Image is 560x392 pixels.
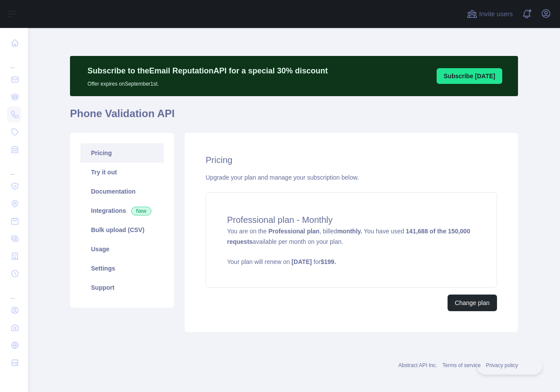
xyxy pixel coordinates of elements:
[437,68,502,84] button: Subscribe [DATE]
[131,207,151,215] span: New
[80,182,164,201] a: Documentation
[80,201,164,220] a: Integrations New
[7,159,21,177] div: ...
[80,143,164,163] a: Pricing
[448,295,497,311] button: Change plan
[80,239,164,259] a: Usage
[227,257,476,266] p: Your plan will renew on for
[87,65,328,77] p: Subscribe to the Email Reputation API for a special 30 % discount
[87,77,328,87] p: Offer expires on September 1st.
[80,278,164,297] a: Support
[206,173,497,182] div: Upgrade your plan and manage your subscription below.
[479,9,513,19] span: Invite users
[80,220,164,239] a: Bulk upload (CSV)
[80,259,164,278] a: Settings
[268,228,319,235] strong: Professional plan
[227,214,476,226] h4: Professional plan - Monthly
[399,362,437,368] a: Abstract API Inc.
[476,356,542,375] iframe: Toggle Customer Support
[7,283,21,301] div: ...
[321,258,336,265] strong: $ 199 .
[206,154,497,166] h2: Pricing
[227,228,476,266] span: You are on the , billed You have used available per month on your plan.
[337,228,362,235] strong: monthly.
[80,163,164,182] a: Try it out
[291,258,311,265] strong: [DATE]
[70,107,518,128] h1: Phone Validation API
[442,362,480,368] a: Terms of service
[227,228,470,245] strong: 141,688 of the 150,000 requests
[465,7,514,21] button: Invite users
[7,52,21,70] div: ...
